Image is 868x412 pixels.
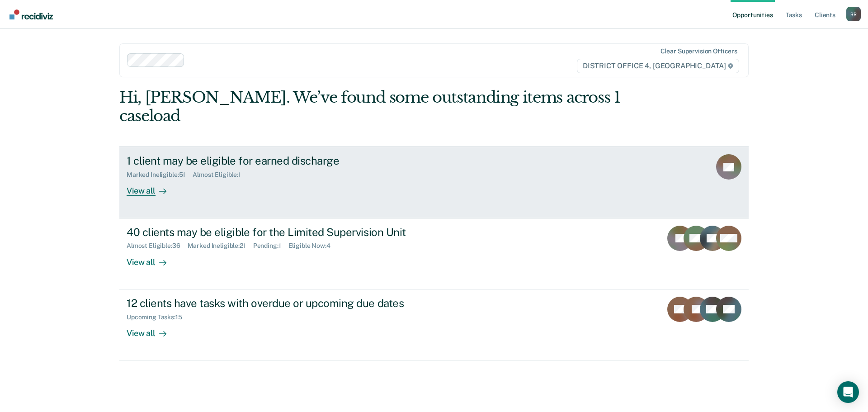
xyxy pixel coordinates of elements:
div: Eligible Now : 4 [288,242,338,250]
img: Recidiviz [9,9,53,19]
div: 12 clients have tasks with overdue or upcoming due dates [127,297,444,310]
div: Almost Eligible : 36 [127,242,188,250]
button: Profile dropdown button [846,7,861,21]
a: 40 clients may be eligible for the Limited Supervision UnitAlmost Eligible:36Marked Ineligible:21... [119,218,749,289]
div: R R [846,7,861,21]
div: 1 client may be eligible for earned discharge [127,154,444,167]
span: DISTRICT OFFICE 4, [GEOGRAPHIC_DATA] [577,59,739,73]
div: 40 clients may be eligible for the Limited Supervision Unit [127,226,444,239]
div: Open Intercom Messenger [837,381,859,403]
div: Marked Ineligible : 21 [188,242,253,250]
div: View all [127,179,177,196]
a: 1 client may be eligible for earned dischargeMarked Ineligible:51Almost Eligible:1View all [119,147,749,218]
div: View all [127,321,177,338]
div: Upcoming Tasks : 15 [127,313,189,321]
div: Almost Eligible : 1 [193,171,248,179]
div: Clear supervision officers [660,47,737,55]
a: 12 clients have tasks with overdue or upcoming due datesUpcoming Tasks:15View all [119,289,749,360]
div: Pending : 1 [253,242,288,250]
div: Hi, [PERSON_NAME]. We’ve found some outstanding items across 1 caseload [119,88,623,125]
div: View all [127,250,177,267]
div: Marked Ineligible : 51 [127,171,193,179]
